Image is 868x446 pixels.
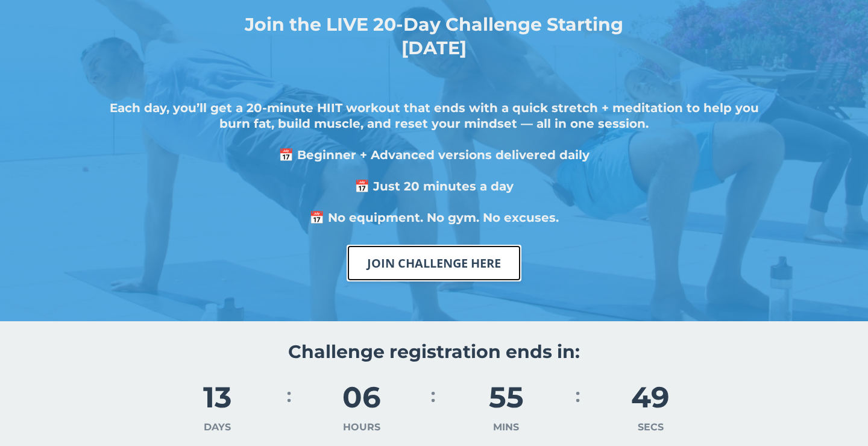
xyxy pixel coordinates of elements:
[588,383,714,412] h2: 49
[212,13,656,60] h2: Join the LIVE 20-Day Challenge Starting [DATE]
[212,340,656,363] h2: Challenge registration ends in:
[347,245,521,281] a: JOIN CHALLENGE HERE
[443,421,570,434] h6: MINS
[154,421,281,434] h6: DAYS
[588,421,714,434] h6: SECS
[298,383,425,412] h2: 06
[278,148,590,162] strong: 📅 Beginner + Advanced versions delivered daily
[110,101,759,131] strong: Each day, you’ll get a 20-minute HIIT workout that ends with a quick stretch + meditation to help...
[154,383,281,412] h2: 13
[309,210,559,225] strong: 📅 No equipment. No gym. No excuses.
[354,179,514,193] strong: 📅 Just 20 minutes a day
[443,383,570,412] h2: 55
[298,421,425,434] h6: HOURS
